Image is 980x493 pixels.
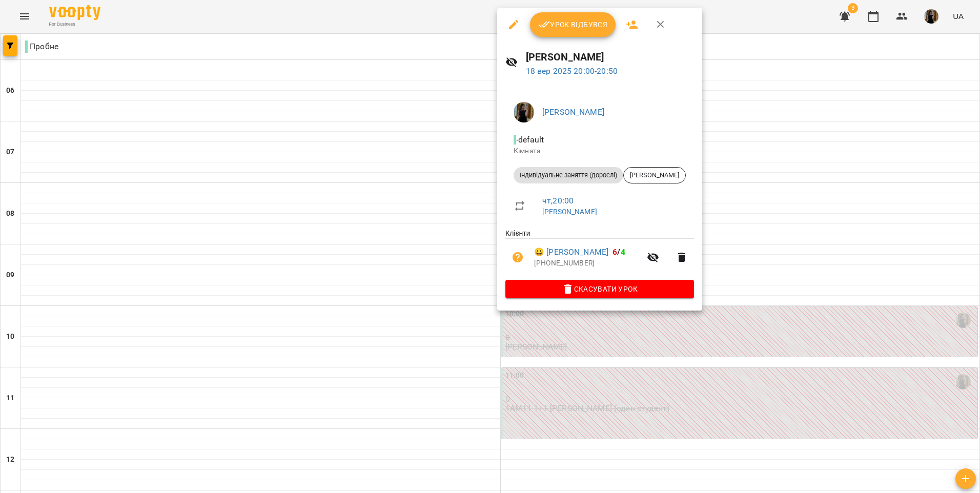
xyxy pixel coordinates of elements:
[514,171,623,180] span: Індивідуальне заняття (дорослі)
[514,135,546,145] span: - default
[624,171,685,180] span: [PERSON_NAME]
[514,283,686,295] span: Скасувати Урок
[505,245,530,270] button: Візит ще не сплачено. Додати оплату?
[623,167,686,183] div: [PERSON_NAME]
[514,102,534,122] img: 283d04c281e4d03bc9b10f0e1c453e6b.jpg
[621,247,625,257] span: 4
[542,107,604,117] a: [PERSON_NAME]
[534,246,608,258] a: 😀 [PERSON_NAME]
[534,258,641,269] p: [PHONE_NUMBER]
[505,280,694,298] button: Скасувати Урок
[505,228,694,279] ul: Клієнти
[612,247,617,257] span: 6
[530,12,616,37] button: Урок відбувся
[526,49,694,65] h6: [PERSON_NAME]
[514,146,686,156] p: Кімната
[612,247,625,257] b: /
[538,18,608,31] span: Урок відбувся
[526,66,618,76] a: 18 вер 2025 20:00-20:50
[542,208,597,216] a: [PERSON_NAME]
[542,196,574,206] a: чт , 20:00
